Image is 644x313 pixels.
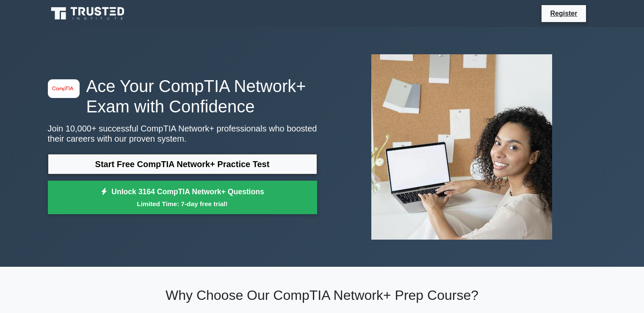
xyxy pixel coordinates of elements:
h1: Ace Your CompTIA Network+ Exam with Confidence [48,76,317,117]
h2: Why Choose Our CompTIA Network+ Prep Course? [48,287,597,303]
small: Limited Time: 7-day free trial! [58,199,307,209]
p: Join 10,000+ successful CompTIA Network+ professionals who boosted their careers with our proven ... [48,123,317,144]
a: Register [545,8,582,19]
a: Start Free CompTIA Network+ Practice Test [48,154,317,174]
a: Unlock 3164 CompTIA Network+ QuestionsLimited Time: 7-day free trial! [48,181,317,215]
